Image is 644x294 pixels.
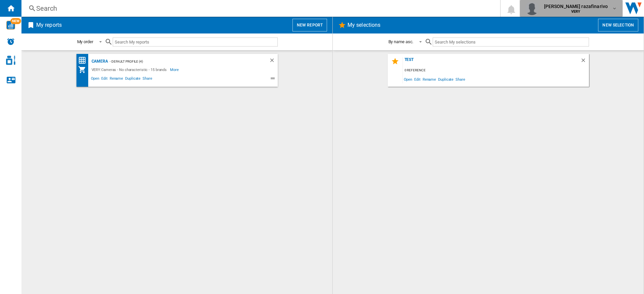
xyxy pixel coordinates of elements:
[78,56,90,65] div: Price Matrix
[525,2,539,15] img: profile.jpg
[90,57,108,66] div: Camera
[403,57,580,66] div: test
[35,19,63,31] h2: My reports
[454,75,466,84] span: Share
[6,21,15,29] img: wise-card.svg
[598,19,638,31] button: New selection
[403,75,414,84] span: Open
[7,38,15,46] img: alerts-logo.svg
[77,39,93,44] div: My order
[36,4,483,13] div: Search
[78,66,90,74] div: My Assortment
[90,66,170,74] div: VERY:Cameras - No characteristic - 15 brands
[10,18,21,24] span: NEW
[388,39,414,44] div: By name asc.
[100,75,109,83] span: Edit
[346,19,382,31] h2: My selections
[422,75,437,84] span: Rename
[437,75,454,84] span: Duplicate
[6,56,15,65] img: cosmetic-logo.svg
[292,19,327,31] button: New report
[108,57,256,66] div: - Default profile (4)
[124,75,142,83] span: Duplicate
[90,75,101,83] span: Open
[544,3,608,10] span: [PERSON_NAME] razafinarivo
[113,38,278,47] input: Search My reports
[580,57,589,66] div: Delete
[109,75,124,83] span: Rename
[433,38,589,47] input: Search My selections
[403,66,589,75] div: 0 reference
[269,57,278,66] div: Delete
[170,66,180,74] span: More
[571,9,581,14] b: VERY
[142,75,153,83] span: Share
[413,75,422,84] span: Edit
